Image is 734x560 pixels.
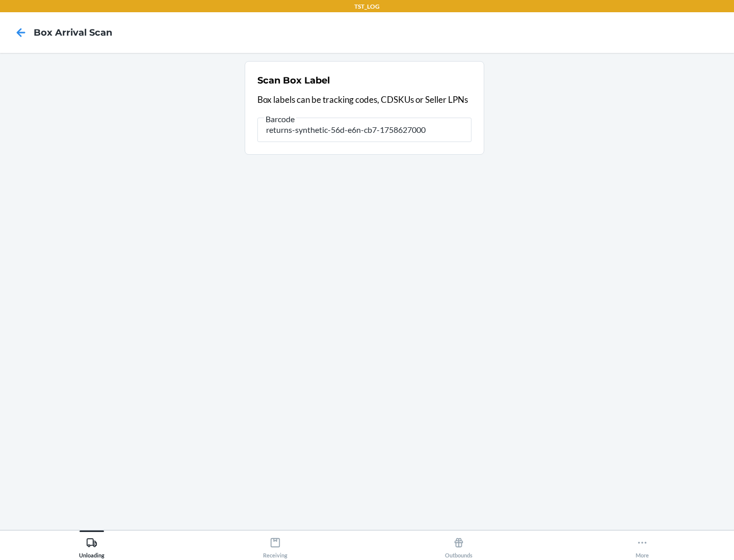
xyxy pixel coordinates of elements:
input: Barcode [257,118,471,142]
button: Receiving [183,530,367,558]
span: Barcode [264,114,296,124]
button: More [550,530,734,558]
div: More [636,533,649,558]
div: Outbounds [445,533,473,558]
p: TST_LOG [354,2,380,11]
p: Box labels can be tracking codes, CDSKUs or Seller LPNs [257,93,471,106]
h4: Box Arrival Scan [34,26,112,39]
h2: Scan Box Label [257,74,330,87]
button: Outbounds [367,530,550,558]
div: Receiving [263,533,287,558]
div: Unloading [79,533,104,558]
